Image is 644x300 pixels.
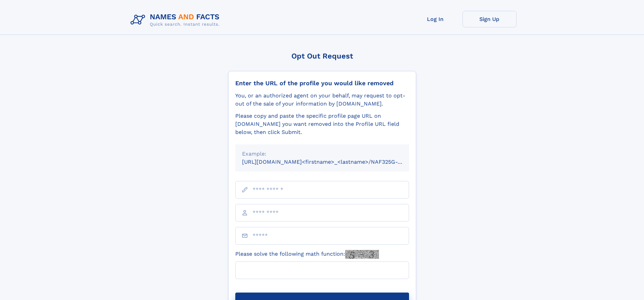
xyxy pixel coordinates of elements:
[235,92,409,108] div: You, or an authorized agent on your behalf, may request to opt-out of the sale of your informatio...
[128,11,225,29] img: Logo Names and Facts
[408,11,462,27] a: Log In
[235,250,379,259] label: Please solve the following math function:
[462,11,517,27] a: Sign Up
[235,112,409,136] div: Please copy and paste the specific profile page URL on [DOMAIN_NAME] you want removed into the Pr...
[242,150,402,158] div: Example:
[235,79,409,87] div: Enter the URL of the profile you would like removed
[242,159,422,165] small: [URL][DOMAIN_NAME]<firstname>_<lastname>/NAF325G-xxxxxxxx
[228,52,416,60] div: Opt Out Request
